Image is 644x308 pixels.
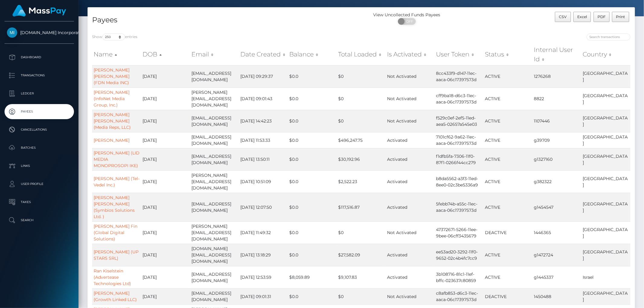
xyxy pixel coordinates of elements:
td: $8,059.89 [288,266,337,288]
td: [DATE] 09:01:43 [239,87,288,110]
button: CSV [555,12,571,22]
td: $0 [337,288,386,304]
a: Search [5,213,74,228]
td: ACTIVE [484,87,533,110]
span: [DOMAIN_NAME] Incorporated [5,30,74,35]
a: [PERSON_NAME] (Growth Linked LLC) [94,291,137,302]
td: $496,247.75 [337,132,386,148]
td: $0 [337,110,386,132]
span: Print [616,14,625,19]
td: Not Activated [386,65,434,87]
a: Taxes [5,195,74,210]
span: CSV [559,14,567,19]
p: User Profile [7,179,72,189]
td: [DATE] [141,110,190,132]
td: [PERSON_NAME][EMAIL_ADDRESS][DOMAIN_NAME] [190,87,239,110]
p: Dashboard [7,53,72,62]
td: [GEOGRAPHIC_DATA] [582,148,630,170]
a: [PERSON_NAME] (LID MEDIA MONOPROSOPI IKE) [94,150,139,168]
p: Cancellations [7,125,72,134]
td: $0.0 [288,132,337,148]
td: [DATE] 10:51:09 [239,170,288,193]
td: $0.0 [288,288,337,304]
td: ACTIVE [484,132,533,148]
a: [PERSON_NAME] (InfoNet Media Group, Inc.) [94,90,130,108]
td: ACTIVE [484,193,533,221]
a: Links [5,158,74,173]
td: $0.0 [288,110,337,132]
a: [PERSON_NAME] (Tel-Vedel Inc.) [94,176,139,188]
p: Taxes [7,198,72,207]
td: $0.0 [288,87,337,110]
td: $0 [337,65,386,87]
button: Excel [573,12,591,22]
a: Cancellations [5,122,74,137]
a: Dashboard [5,50,74,65]
a: Batches [5,140,74,155]
span: OFF [401,18,416,25]
td: [GEOGRAPHIC_DATA] [582,170,630,193]
p: Links [7,161,72,170]
td: [EMAIL_ADDRESS][DOMAIN_NAME] [190,193,239,221]
a: Ledger [5,86,74,101]
td: [EMAIL_ADDRESS][DOMAIN_NAME] [190,65,239,87]
td: [DATE] [141,221,190,244]
td: g1472724 [533,244,582,266]
th: Country: activate to sort column ascending [582,44,630,65]
td: [GEOGRAPHIC_DATA] [582,132,630,148]
td: $2,522.23 [337,170,386,193]
td: $9,107.83 [337,266,386,288]
p: Search [7,216,72,225]
td: [DATE] [141,65,190,87]
p: Payees [7,107,72,116]
a: [PERSON_NAME] [PERSON_NAME] (FDN Media INC) [94,67,130,85]
td: 1107446 [533,110,582,132]
button: PDF [594,12,610,22]
td: [DATE] 11:53:33 [239,132,288,148]
img: MassPay Logo [12,5,66,17]
td: Activated [386,148,434,170]
td: cff9ba18-d6c3-11ec-aaca-06c17397573d [435,87,484,110]
td: f529c0ef-2ef5-11ed-aea5-02657a545e03 [435,110,484,132]
td: $117,516.87 [337,193,386,221]
a: [PERSON_NAME] [PERSON_NAME] (Symbios Solutions Ltd. ) [94,195,135,219]
td: $0 [337,87,386,110]
td: 1446365 [533,221,582,244]
a: User Profile [5,176,74,192]
th: Date Created: activate to sort column ascending [239,44,288,65]
td: ACTIVE [484,65,533,87]
th: Total Loaded: activate to sort column ascending [337,44,386,65]
h4: Payees [92,15,357,25]
th: DOB: activate to sort column descending [141,44,190,65]
td: [GEOGRAPHIC_DATA] [582,87,630,110]
td: [PERSON_NAME][EMAIL_ADDRESS][DOMAIN_NAME] [190,221,239,244]
td: 5febb74b-a55c-11ec-aaca-06c17397573d [435,193,484,221]
td: ACTIVE [484,266,533,288]
label: Show entries [92,33,137,40]
td: ACTIVE [484,170,533,193]
td: [GEOGRAPHIC_DATA] [582,221,630,244]
td: Israel [582,266,630,288]
td: 47372671-5266-11ee-9bee-06cff3435679 [435,221,484,244]
th: Name: activate to sort column ascending [92,44,141,65]
a: [PERSON_NAME] [94,138,130,143]
td: [DATE] [141,87,190,110]
td: $0 [337,221,386,244]
th: User Token: activate to sort column ascending [435,44,484,65]
td: [GEOGRAPHIC_DATA] [582,65,630,87]
td: Not Activated [386,87,434,110]
a: [PERSON_NAME] (UP STARS SRL) [94,249,139,261]
th: Balance: activate to sort column ascending [288,44,337,65]
td: ACTIVE [484,148,533,170]
td: f1dfb5fa-7306-11f0-87f1-0266f44cc279 [435,148,484,170]
td: [DATE] 13:50:11 [239,148,288,170]
td: [GEOGRAPHIC_DATA] [582,193,630,221]
td: ee53ad20-3292-11f0-9652-02c4b4fc7cc9 [435,244,484,266]
td: 7101cf62-9a62-11ec-aaca-06c17397573d [435,132,484,148]
td: g1454547 [533,193,582,221]
td: [DATE] 13:18:29 [239,244,288,266]
p: Ledger [7,89,72,98]
td: [GEOGRAPHIC_DATA] [582,288,630,304]
td: ACTIVE [484,110,533,132]
select: Showentries [102,33,125,40]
